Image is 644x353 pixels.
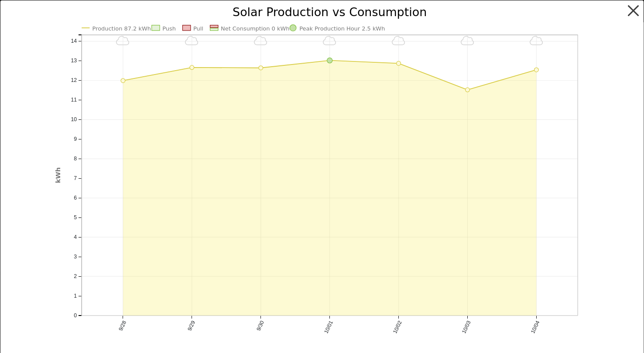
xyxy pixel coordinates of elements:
[530,320,541,335] text: 10/04
[74,136,77,143] text: 9
[55,167,62,183] text: kWh
[190,65,194,70] circle: onclick=""
[74,195,77,201] text: 6
[194,25,204,32] text: Pull
[534,68,539,72] circle: onclick=""
[74,214,77,221] text: 5
[300,25,385,32] text: Peak Production Hour 2.5 kWh
[116,35,130,46] i: 9/28 - Cloudy
[71,97,77,103] text: 11
[71,38,77,44] text: 14
[74,175,77,181] text: 7
[254,35,268,46] i: 9/30 - Cloudy
[185,35,199,46] i: 9/29 - Cloudy
[323,35,337,46] i: 10/01 - Cloudy
[118,320,128,332] text: 9/28
[71,117,77,123] text: 10
[74,254,77,260] text: 3
[259,66,263,70] circle: onclick=""
[221,25,290,32] text: Net Consumption 0 kWh
[327,58,332,63] circle: onclick=""
[71,78,77,84] text: 12
[92,25,151,32] text: Production 87.2 kWh
[466,88,470,92] circle: onclick=""
[530,35,544,46] i: 10/04 - Cloudy
[461,35,475,46] i: 10/03 - Cloudy
[397,61,401,66] circle: onclick=""
[256,320,266,332] text: 9/30
[233,5,427,19] text: Solar Production vs Consumption
[74,293,77,299] text: 1
[74,234,77,240] text: 4
[323,320,335,335] text: 10/01
[121,78,126,83] circle: onclick=""
[392,320,404,335] text: 10/02
[74,273,77,279] text: 2
[71,58,77,64] text: 13
[74,156,77,162] text: 8
[392,35,406,46] i: 10/02 - Cloudy
[163,25,176,32] text: Push
[187,320,197,332] text: 9/29
[461,320,473,335] text: 10/03
[74,312,77,319] text: 0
